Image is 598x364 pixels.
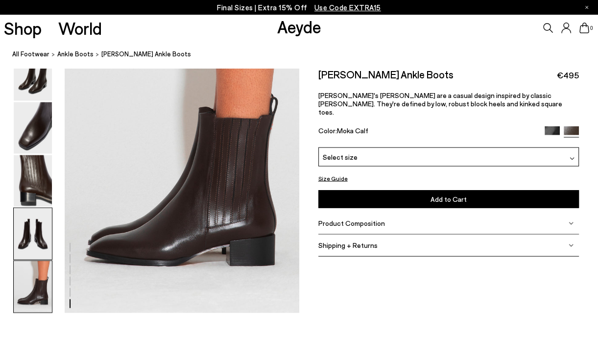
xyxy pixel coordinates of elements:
[4,20,42,37] a: Shop
[14,155,52,207] img: Neil Leather Ankle Boots - Image 4
[579,23,589,33] a: 0
[14,208,52,260] img: Neil Leather Ankle Boots - Image 5
[323,152,358,162] span: Select size
[57,50,94,58] span: Ankle Boots
[318,241,378,249] span: Shipping + Returns
[318,68,454,80] h2: [PERSON_NAME] Ankle Boots
[318,172,348,184] button: Size Guide
[569,221,574,226] img: svg%3E
[14,102,52,154] img: Neil Leather Ankle Boots - Image 3
[14,261,52,313] img: Neil Leather Ankle Boots - Image 6
[318,219,385,227] span: Product Composition
[314,3,381,12] span: Navigate to /collections/ss25-final-sizes
[557,69,579,81] span: €495
[277,16,321,37] a: Aeyde
[217,1,381,14] p: Final Sizes | Extra 15% Off
[589,25,594,31] span: 0
[101,49,191,59] span: [PERSON_NAME] Ankle Boots
[569,243,574,248] img: svg%3E
[58,20,102,37] a: World
[337,126,368,134] span: Moka Calf
[318,190,579,208] button: Add to Cart
[431,195,467,203] span: Add to Cart
[318,126,536,137] div: Color:
[318,91,562,116] span: [PERSON_NAME]'s [PERSON_NAME] are a casual design inspired by classic [PERSON_NAME]. They're defi...
[570,156,574,161] img: svg%3E
[12,41,598,68] nav: breadcrumb
[12,49,49,59] a: All Footwear
[14,49,52,101] img: Neil Leather Ankle Boots - Image 2
[57,49,94,59] a: Ankle Boots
